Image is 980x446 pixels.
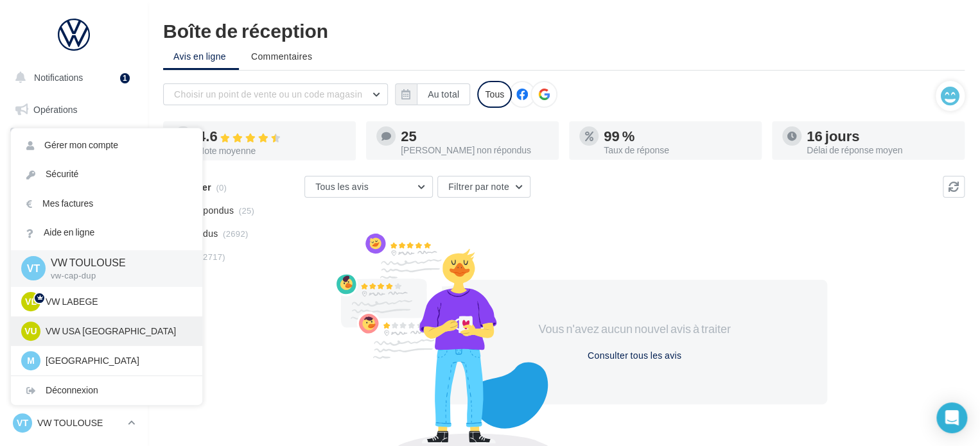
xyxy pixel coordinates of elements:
[10,411,137,435] a: VT VW TOULOUSE
[8,64,135,91] button: Notifications 1
[11,189,202,218] a: Mes factures
[223,228,249,239] span: (2692)
[25,295,37,308] span: VL
[604,129,751,143] div: 99 %
[46,354,187,367] p: [GEOGRAPHIC_DATA]
[120,73,130,83] div: 1
[395,83,470,105] button: Au total
[46,295,187,308] p: VW LABEGE
[936,402,967,433] div: Open Intercom Messenger
[11,160,202,189] a: Sécurité
[8,193,140,220] a: Campagnes
[8,128,140,155] a: Boîte de réception
[239,205,254,216] span: (25)
[174,89,362,99] span: Choisir un point de vente ou un code magasin
[417,83,470,105] button: Au total
[17,416,28,429] span: VT
[198,129,346,144] div: 4.6
[24,325,37,338] span: VU
[11,376,202,405] div: Déconnexion
[8,225,140,252] a: Contacts
[37,416,123,429] p: VW TOULOUSE
[8,96,140,123] a: Opérations
[524,321,745,338] div: Vous n'avez aucun nouvel avis à traiter
[604,146,751,155] div: Taux de réponse
[200,252,225,262] span: (2717)
[437,176,530,198] button: Filtrer par note
[477,81,512,108] div: Tous
[807,129,954,143] div: 16 jours
[8,161,140,188] a: Visibilité en ligne
[8,289,140,316] a: Calendrier
[304,176,433,198] button: Tous les avis
[27,261,40,276] span: VT
[8,363,140,401] a: Campagnes DataOnDemand
[401,129,548,143] div: 25
[8,257,140,284] a: Médiathèque
[46,325,187,338] p: VW USA [GEOGRAPHIC_DATA]
[175,204,234,217] span: Non répondus
[51,255,182,270] p: VW TOULOUSE
[11,131,202,160] a: Gérer mon compte
[163,21,965,40] div: Boîte de réception
[807,146,954,155] div: Délai de réponse moyen
[51,270,182,282] p: vw-cap-dup
[27,354,35,367] span: M
[34,72,83,83] span: Notifications
[33,104,77,115] span: Opérations
[582,348,687,363] button: Consulter tous les avis
[198,146,346,155] div: Note moyenne
[315,181,369,192] span: Tous les avis
[8,320,140,358] a: PLV et print personnalisable
[401,146,548,155] div: [PERSON_NAME] non répondus
[163,83,388,105] button: Choisir un point de vente ou un code magasin
[251,51,312,62] span: Commentaires
[11,218,202,247] a: Aide en ligne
